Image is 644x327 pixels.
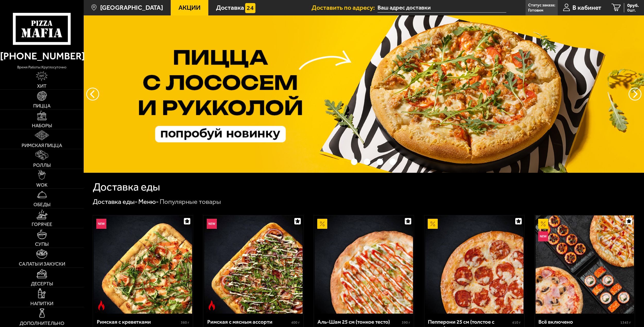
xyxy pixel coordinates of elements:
[32,123,52,128] span: Наборы
[245,3,255,13] img: 15daf4d41897b9f0e9f617042186c801.svg
[338,159,345,165] button: точки переключения
[160,197,221,206] div: Популярные товары
[377,3,506,13] span: улица Брянцева, 14
[572,4,601,11] span: В кабинет
[19,261,65,266] span: Салаты и закуски
[207,219,217,229] img: Новинка
[32,222,52,227] span: Горячее
[538,231,548,241] img: Новинка
[216,4,244,11] span: Доставка
[528,3,555,7] p: Статус заказа:
[402,320,410,325] span: 390 г
[627,8,639,12] span: 0 шт.
[315,215,413,314] img: Аль-Шам 25 см (тонкое тесто)
[93,215,193,314] a: НовинкаОстрое блюдоРимская с креветками
[100,4,163,11] span: [GEOGRAPHIC_DATA]
[93,198,138,206] a: Доставка еды-
[512,320,521,325] span: 410 г
[425,215,523,314] img: Пепперони 25 см (толстое с сыром)
[528,8,543,12] p: Готовим
[535,215,635,314] a: АкционныйНовинкаВсё включено
[629,88,641,101] button: предыдущий
[317,219,327,229] img: Акционный
[97,319,179,325] div: Римская с креветками
[33,163,51,168] span: Роллы
[20,321,64,326] span: Дополнительно
[181,320,189,325] span: 360 г
[36,183,48,187] span: WOK
[93,182,160,193] h1: Доставка еды
[317,319,400,325] div: Аль-Шам 25 см (тонкое тесто)
[204,215,303,314] img: Римская с мясным ассорти
[291,320,300,325] span: 400 г
[96,300,106,310] img: Острое блюдо
[178,4,201,11] span: Акции
[96,219,106,229] img: Новинка
[314,215,414,314] a: АкционныйАль-Шам 25 см (тонкое тесто)
[37,84,47,88] span: Хит
[620,320,631,325] span: 1345 г
[203,215,303,314] a: НовинкаОстрое блюдоРимская с мясным ассорти
[627,3,639,8] span: 0 руб.
[538,219,548,229] img: Акционный
[31,281,53,286] span: Десерты
[138,198,159,206] a: Меню-
[390,159,396,165] button: точки переключения
[424,215,524,314] a: АкционныйПепперони 25 см (толстое с сыром)
[364,159,370,165] button: точки переключения
[536,215,634,314] img: Всё включено
[538,319,619,325] div: Всё включено
[207,319,290,325] div: Римская с мясным ассорти
[35,242,49,247] span: Супы
[207,300,217,310] img: Острое блюдо
[33,103,50,108] span: Пицца
[22,143,62,148] span: Римская пицца
[94,215,192,314] img: Римская с креветками
[30,301,53,306] span: Напитки
[33,202,50,207] span: Обеды
[312,4,377,11] span: Доставить по адресу:
[351,159,357,165] button: точки переключения
[377,3,506,13] input: Ваш адрес доставки
[86,88,99,101] button: следующий
[428,219,438,229] img: Акционный
[377,159,383,165] button: точки переключения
